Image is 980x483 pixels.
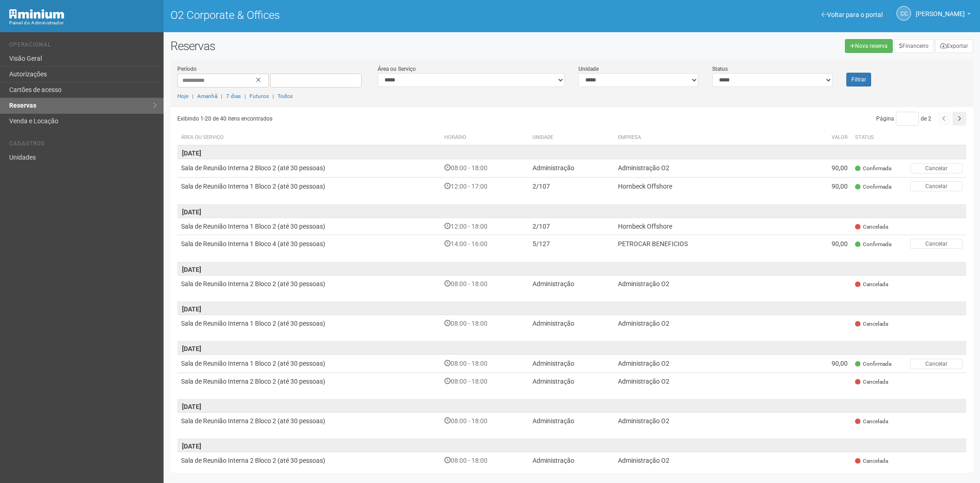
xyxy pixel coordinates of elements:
[810,177,851,195] td: 90,00
[855,183,891,191] span: Confirmada
[441,218,528,235] td: 12:00 - 18:00
[896,6,911,21] a: CC
[614,315,811,332] td: Administração O2
[9,140,157,150] li: Cadastros
[851,130,906,145] th: Status
[529,218,614,235] td: 2/107
[177,130,441,145] th: Área ou Serviço
[441,373,528,390] td: 08:00 - 18:00
[9,19,157,27] div: Painel do Administrador
[441,235,528,253] td: 14:00 - 16:00
[9,41,157,51] li: Operacional
[182,403,201,410] strong: [DATE]
[441,452,528,469] td: 08:00 - 18:00
[182,305,201,313] strong: [DATE]
[846,73,871,86] button: Filtrar
[855,360,891,368] span: Confirmada
[9,9,64,19] img: Minium
[182,149,201,157] strong: [DATE]
[182,208,201,216] strong: [DATE]
[845,39,893,53] a: Nova reserva
[916,11,971,19] a: [PERSON_NAME]
[910,359,963,369] button: Cancelar
[441,159,528,177] td: 08:00 - 18:00
[529,235,614,253] td: 5/127
[855,457,888,465] span: Cancelada
[529,276,614,293] td: Administração
[177,315,441,332] td: Sala de Reunião Interna 1 Bloco 2 (até 30 pessoas)
[855,418,888,425] span: Cancelada
[170,39,565,53] h2: Reservas
[441,315,528,332] td: 08:00 - 18:00
[821,11,883,18] a: Voltar para o portal
[876,115,931,122] span: Página de 2
[810,130,851,145] th: Valor
[177,276,441,293] td: Sala de Reunião Interna 2 Bloco 2 (até 30 pessoas)
[177,452,441,469] td: Sala de Reunião Interna 2 Bloco 2 (até 30 pessoas)
[249,93,269,99] a: Futuros
[441,130,528,145] th: Horário
[910,181,963,191] button: Cancelar
[578,65,599,73] label: Unidade
[529,452,614,469] td: Administração
[614,452,811,469] td: Administração O2
[894,39,934,53] a: Financeiro
[441,276,528,293] td: 08:00 - 18:00
[529,315,614,332] td: Administração
[529,159,614,177] td: Administração
[272,93,274,99] span: |
[244,93,246,99] span: |
[614,218,811,235] td: Hornbeck Offshore
[855,165,891,172] span: Confirmada
[614,159,811,177] td: Administração O2
[935,39,973,53] button: Exportar
[177,177,441,195] td: Sala de Reunião Interna 1 Bloco 2 (até 30 pessoas)
[177,112,572,126] div: Exibindo 1-20 de 40 itens encontrados
[221,93,222,99] span: |
[910,163,963,173] button: Cancelar
[810,235,851,253] td: 90,00
[177,355,441,373] td: Sala de Reunião Interna 1 Bloco 2 (até 30 pessoas)
[182,266,201,273] strong: [DATE]
[529,130,614,145] th: Unidade
[529,177,614,195] td: 2/107
[810,159,851,177] td: 90,00
[197,93,217,99] a: Amanhã
[855,241,891,248] span: Confirmada
[170,9,565,21] h1: O2 Corporate & Offices
[529,412,614,429] td: Administração
[378,65,416,73] label: Área ou Serviço
[855,320,888,328] span: Cancelada
[529,355,614,373] td: Administração
[916,1,965,17] span: Camila Catarina Lima
[614,177,811,195] td: Hornbeck Offshore
[278,93,293,99] a: Todos
[192,93,193,99] span: |
[855,223,888,231] span: Cancelada
[614,235,811,253] td: PETROCAR BENEFICIOS
[182,443,201,450] strong: [DATE]
[177,412,441,429] td: Sala de Reunião Interna 2 Bloco 2 (até 30 pessoas)
[910,239,963,249] button: Cancelar
[177,65,197,73] label: Período
[614,355,811,373] td: Administração O2
[177,93,188,99] a: Hoje
[177,235,441,253] td: Sala de Reunião Interna 1 Bloco 4 (até 30 pessoas)
[614,130,811,145] th: Empresa
[226,93,241,99] a: 7 dias
[441,412,528,429] td: 08:00 - 18:00
[810,355,851,373] td: 90,00
[441,355,528,373] td: 08:00 - 18:00
[529,373,614,390] td: Administração
[614,276,811,293] td: Administração O2
[177,218,441,235] td: Sala de Reunião Interna 1 Bloco 2 (até 30 pessoas)
[177,159,441,177] td: Sala de Reunião Interna 2 Bloco 2 (até 30 pessoas)
[712,65,728,73] label: Status
[441,177,528,195] td: 12:00 - 17:00
[177,373,441,390] td: Sala de Reunião Interna 2 Bloco 2 (até 30 pessoas)
[614,373,811,390] td: Administração O2
[855,281,888,288] span: Cancelada
[182,345,201,352] strong: [DATE]
[614,412,811,429] td: Administração O2
[855,378,888,386] span: Cancelada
